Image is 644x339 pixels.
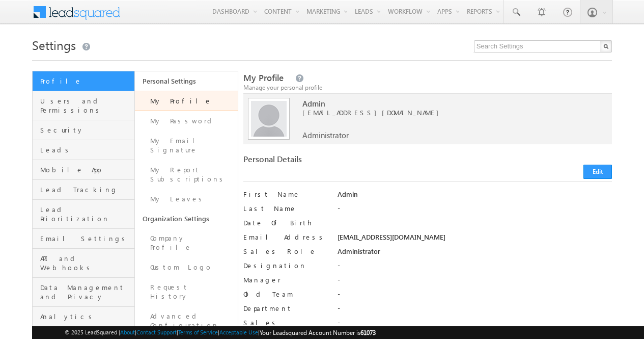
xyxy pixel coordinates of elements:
[338,204,612,218] div: -
[243,247,328,256] label: Sales Role
[33,229,134,249] a: Email Settings
[40,283,132,301] span: Data Management and Privacy
[243,318,328,336] label: Sales Regions
[120,329,135,335] a: About
[33,120,134,140] a: Security
[338,232,612,247] div: [EMAIL_ADDRESS][DOMAIN_NAME]
[135,189,237,209] a: My Leaves
[33,278,134,307] a: Data Management and Privacy
[65,328,376,337] span: © 2025 LeadSquared | | | | |
[243,190,328,199] label: First Name
[135,160,237,189] a: My Report Subscriptions
[302,99,597,108] span: Admin
[33,140,134,160] a: Leads
[338,190,612,204] div: Admin
[243,72,284,84] span: My Profile
[135,277,237,306] a: Request History
[33,180,134,200] a: Lead Tracking
[219,329,258,335] a: Acceptable Use
[338,304,612,318] div: -
[338,318,612,332] div: -
[135,228,237,257] a: Company Profile
[33,307,134,327] a: Analytics
[40,96,132,115] span: Users and Permissions
[243,232,328,242] label: Email Address
[33,160,134,180] a: Mobile App
[40,125,132,135] span: Security
[243,290,328,299] label: Old Team
[338,275,612,290] div: -
[135,306,237,335] a: Advanced Configuration
[338,247,612,261] div: Administrator
[33,71,134,91] a: Profile
[40,145,132,154] span: Leads
[136,329,177,335] a: Contact Support
[40,254,132,272] span: API and Webhooks
[243,261,328,270] label: Designation
[474,40,612,53] input: Search Settings
[338,290,612,304] div: -
[135,91,237,111] a: My Profile
[33,249,134,278] a: API and Webhooks
[40,234,132,243] span: Email Settings
[360,329,376,336] span: 61073
[40,165,132,174] span: Mobile App
[583,165,612,179] button: Edit
[40,205,132,223] span: Lead Prioritization
[302,108,597,117] span: [EMAIL_ADDRESS][DOMAIN_NAME]
[135,111,237,131] a: My Password
[260,329,376,336] span: Your Leadsquared Account Number is
[243,204,328,213] label: Last Name
[135,209,237,228] a: Organization Settings
[33,91,134,120] a: Users and Permissions
[32,37,76,53] span: Settings
[302,131,349,140] span: Administrator
[243,218,328,227] label: Date Of Birth
[243,154,423,169] div: Personal Details
[135,131,237,160] a: My Email Signature
[135,71,237,91] a: Personal Settings
[338,261,612,275] div: -
[243,83,612,92] div: Manage your personal profile
[40,76,132,86] span: Profile
[178,329,218,335] a: Terms of Service
[40,185,132,194] span: Lead Tracking
[243,275,328,284] label: Manager
[40,312,132,321] span: Analytics
[243,304,328,313] label: Department
[135,257,237,277] a: Custom Logo
[33,200,134,229] a: Lead Prioritization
